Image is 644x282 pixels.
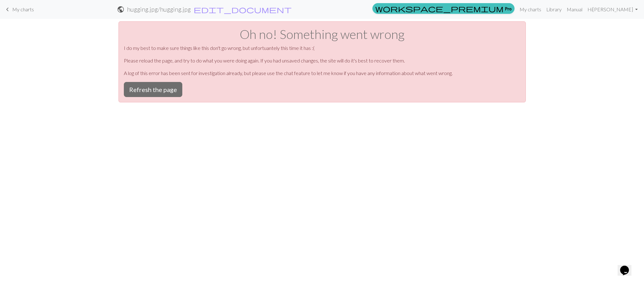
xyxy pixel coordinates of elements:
span: workspace_premium [375,4,504,13]
a: Manual [564,3,585,16]
h1: Oh no! Something went wrong [124,27,520,42]
iframe: chat widget [618,257,638,276]
p: Please reload the page, and try to do what you were doing again. If you had unsaved changes, the ... [124,57,520,64]
span: edit_document [194,5,292,14]
a: My charts [4,4,34,15]
span: My charts [12,6,34,12]
button: Refresh the page [124,82,182,97]
a: Library [544,3,564,16]
p: I do my best to make sure things like this don't go wrong, but unfortuantely this time it has :( [124,44,520,52]
p: A log of this error has been sent for investigation already, but please use the chat feature to l... [124,69,520,77]
span: public [117,5,124,14]
a: Pro [372,3,515,14]
span: keyboard_arrow_left [4,5,11,14]
a: My charts [517,3,544,16]
a: Hi[PERSON_NAME] [585,3,640,16]
h2: hugging.jpg / hugging.jpg [127,6,191,13]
